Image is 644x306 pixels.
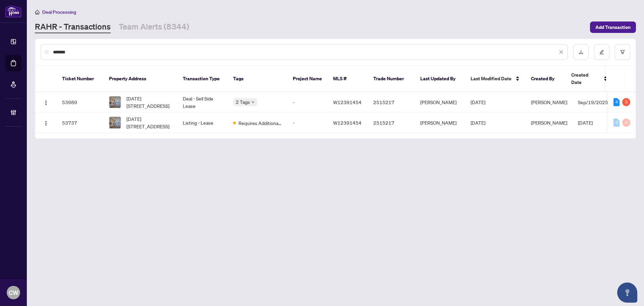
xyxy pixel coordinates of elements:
[287,113,328,133] td: -
[236,98,250,106] span: 2 Tags
[43,100,49,105] img: Logo
[465,66,526,92] th: Last Modified Date
[622,98,630,106] div: 5
[615,44,630,60] button: filter
[620,50,625,54] span: filter
[41,117,51,128] button: Logo
[415,113,465,133] td: [PERSON_NAME]
[333,120,362,126] span: W12391454
[526,66,566,92] th: Created By
[57,92,104,113] td: 53989
[578,120,593,126] span: [DATE]
[119,21,189,33] a: Team Alerts (8344)
[594,44,609,60] button: edit
[622,119,630,127] div: 0
[368,92,415,113] td: 2515217
[109,117,121,128] img: thumbnail-img
[177,66,228,92] th: Transaction Type
[531,120,567,126] span: [PERSON_NAME]
[613,119,620,127] div: 0
[573,44,589,60] button: download
[57,66,104,92] th: Ticket Number
[368,66,415,92] th: Trade Number
[328,66,368,92] th: MLS #
[35,10,40,14] span: home
[617,282,637,303] button: Open asap
[471,120,485,126] span: [DATE]
[415,92,465,113] td: [PERSON_NAME]
[43,121,49,126] img: Logo
[57,113,104,133] td: 53737
[471,99,485,105] span: [DATE]
[531,99,567,105] span: [PERSON_NAME]
[599,50,604,54] span: edit
[287,92,328,113] td: -
[42,9,76,15] span: Deal Processing
[35,21,111,33] a: RAHR - Transactions
[571,71,599,86] span: Created Date
[590,21,636,33] button: Add Transaction
[251,100,255,104] span: down
[177,113,228,133] td: Listing - Lease
[228,66,287,92] th: Tags
[566,66,613,92] th: Created Date
[126,115,172,130] span: [DATE][STREET_ADDRESS]
[104,66,177,92] th: Property Address
[578,99,608,105] span: Sep/19/2025
[287,66,328,92] th: Project Name
[415,66,465,92] th: Last Updated By
[613,98,620,106] div: 4
[579,50,583,54] span: download
[471,75,512,82] span: Last Modified Date
[559,50,563,54] span: close
[333,99,362,105] span: W12391454
[5,5,21,17] img: logo
[595,22,631,33] span: Add Transaction
[41,97,51,107] button: Logo
[368,113,415,133] td: 2515217
[177,92,228,113] td: Deal - Sell Side Lease
[238,119,282,127] span: Requires Additional Docs
[109,96,121,108] img: thumbnail-img
[126,95,172,110] span: [DATE][STREET_ADDRESS]
[9,288,18,297] span: CW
